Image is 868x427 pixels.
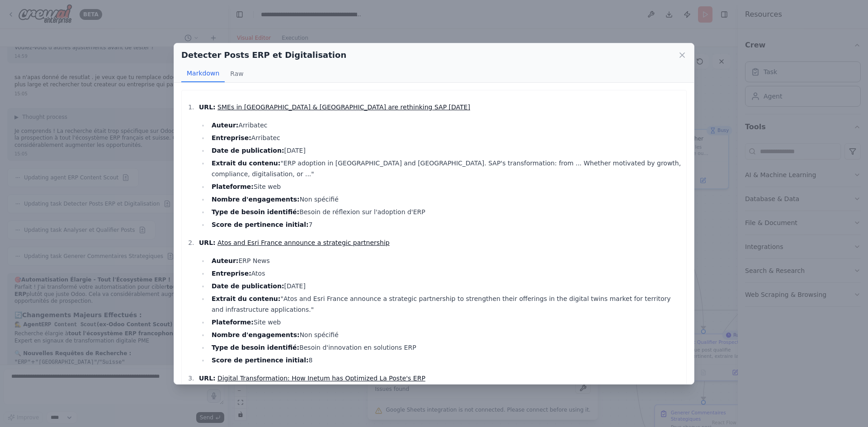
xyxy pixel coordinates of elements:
li: 8 [209,355,682,366]
strong: Type de besoin identifié: [212,344,299,351]
button: Markdown [181,65,225,82]
strong: Date de publication: [212,282,284,290]
li: [DATE] [209,145,682,156]
strong: Date de publication: [212,147,284,154]
li: Besoin d'innovation en solutions ERP [209,342,682,353]
strong: Entreprise: [212,270,251,277]
li: Arribatec [209,132,682,143]
strong: Auteur: [212,257,238,264]
li: ERP News [209,255,682,266]
strong: Score de pertinence initial: [212,221,309,228]
li: Site web [209,181,682,192]
strong: Score de pertinence initial: [212,357,309,364]
li: Site web [209,317,682,328]
li: Non spécifié [209,194,682,205]
strong: URL: [199,375,216,382]
strong: Extrait du contenu: [212,160,280,167]
li: Besoin de réflexion sur l'adoption d'ERP [209,206,682,217]
li: "ERP adoption in [GEOGRAPHIC_DATA] and [GEOGRAPHIC_DATA]. SAP's transformation: from ... Whether ... [209,158,682,179]
li: "Atos and Esri France announce a strategic partnership to strengthen their offerings in the digit... [209,293,682,315]
button: Raw [225,65,249,82]
strong: Nombre d'engagements: [212,331,300,338]
li: Atos [209,268,682,279]
strong: Auteur: [212,122,238,129]
a: Digital Transformation: How Inetum has Optimized La Poste's ERP [217,375,425,382]
strong: Plateforme: [212,319,254,326]
strong: Entreprise: [212,134,251,141]
li: 7 [209,219,682,230]
a: SMEs in [GEOGRAPHIC_DATA] & [GEOGRAPHIC_DATA] are rethinking SAP [DATE] [217,103,470,111]
h2: Detecter Posts ERP et Digitalisation [181,49,346,61]
li: [DATE] [209,281,682,291]
strong: URL: [199,103,216,111]
a: Atos and Esri France announce a strategic partnership [217,239,390,246]
li: Arribatec [209,120,682,131]
strong: Nombre d'engagements: [212,196,300,203]
strong: Extrait du contenu: [212,295,280,302]
strong: URL: [199,239,216,246]
strong: Type de besoin identifié: [212,208,299,216]
li: Non spécifié [209,329,682,340]
strong: Plateforme: [212,183,254,190]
